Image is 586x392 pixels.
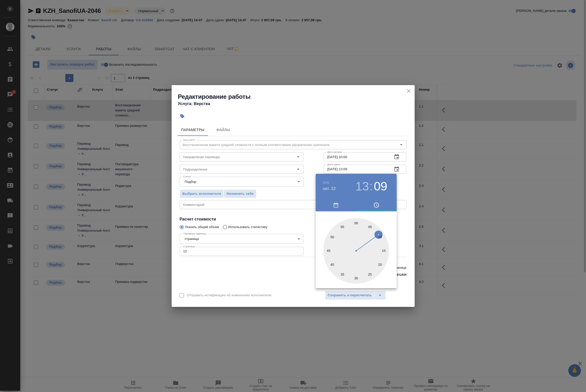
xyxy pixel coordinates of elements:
button: 09 [374,179,387,193]
button: 2025 [323,181,329,184]
h3: : [369,179,373,193]
button: 13 [355,179,369,193]
button: авг. 22 [323,186,336,192]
